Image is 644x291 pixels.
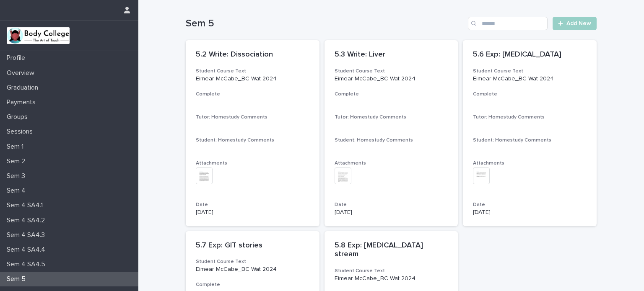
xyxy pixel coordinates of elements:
[196,98,309,106] p: -
[186,18,465,30] h1: Sem 5
[335,50,448,59] p: 5.3 Write: Liver
[463,40,597,226] a: 5.6 Exp: [MEDICAL_DATA]Student Course TextEimear McCabe_BC Wat 2024Complete-Tutor: Homestudy Comm...
[335,68,448,75] h3: Student Course Text
[553,17,597,30] a: Add New
[473,98,587,106] p: -
[196,281,309,288] h3: Complete
[3,157,32,165] p: Sem 2
[335,75,448,82] p: Eimear McCabe_BC Wat 2024
[3,246,52,254] p: Sem 4 SA4.4
[473,68,587,75] h3: Student Course Text
[196,160,309,167] h3: Attachments
[473,201,587,208] h3: Date
[3,275,32,283] p: Sem 5
[473,160,587,167] h3: Attachments
[3,128,39,136] p: Sessions
[196,75,309,82] p: Eimear McCabe_BC Wat 2024
[3,98,42,106] p: Payments
[3,143,30,151] p: Sem 1
[3,187,32,195] p: Sem 4
[473,91,587,98] h3: Complete
[335,201,448,208] h3: Date
[335,114,448,121] h3: Tutor: Homestudy Comments
[196,68,309,75] h3: Student Course Text
[335,144,448,152] div: -
[335,268,448,274] h3: Student Course Text
[186,40,319,226] a: 5.2 Write: DissociationStudent Course TextEimear McCabe_BC Wat 2024Complete-Tutor: Homestudy Comm...
[335,241,448,259] p: 5.8 Exp: [MEDICAL_DATA] stream
[196,209,309,216] p: [DATE]
[196,258,309,265] h3: Student Course Text
[196,266,309,273] p: Eimear McCabe_BC Wat 2024
[3,172,32,180] p: Sem 3
[468,17,548,30] input: Search
[196,137,309,144] h3: Student: Homestudy Comments
[196,241,309,250] p: 5.7 Exp: GIT stories
[196,121,309,129] div: -
[335,91,448,98] h3: Complete
[473,137,587,144] h3: Student: Homestudy Comments
[3,201,49,209] p: Sem 4 SA4.1
[335,121,448,129] div: -
[473,50,587,59] p: 5.6 Exp: [MEDICAL_DATA]
[335,275,448,282] p: Eimear McCabe_BC Wat 2024
[196,114,309,121] h3: Tutor: Homestudy Comments
[3,260,52,268] p: Sem 4 SA4.5
[3,113,34,121] p: Groups
[3,54,32,62] p: Profile
[3,84,45,92] p: Graduation
[325,40,458,226] a: 5.3 Write: LiverStudent Course TextEimear McCabe_BC Wat 2024Complete-Tutor: Homestudy Comments-St...
[196,144,309,152] div: -
[473,144,587,152] div: -
[3,69,41,77] p: Overview
[7,27,70,44] img: xvtzy2PTuGgGH0xbwGb2
[3,231,52,239] p: Sem 4 SA4.3
[473,114,587,121] h3: Tutor: Homestudy Comments
[473,75,587,82] p: Eimear McCabe_BC Wat 2024
[335,160,448,167] h3: Attachments
[335,209,448,216] p: [DATE]
[196,201,309,208] h3: Date
[566,21,591,26] span: Add New
[196,91,309,98] h3: Complete
[473,121,587,129] div: -
[196,50,309,59] p: 5.2 Write: Dissociation
[473,209,587,216] p: [DATE]
[335,98,448,106] p: -
[335,137,448,144] h3: Student: Homestudy Comments
[3,216,52,224] p: Sem 4 SA4.2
